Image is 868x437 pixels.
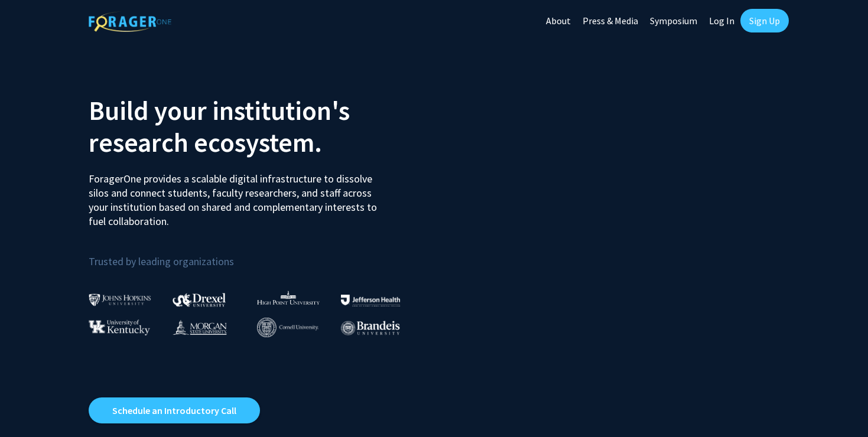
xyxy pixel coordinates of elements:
[341,295,400,306] img: Thomas Jefferson University
[89,238,425,270] p: Trusted by leading organizations
[341,321,400,335] img: Brandeis University
[89,293,151,306] img: Johns Hopkins University
[173,293,226,306] img: Drexel University
[89,94,425,158] h2: Build your institution's research ecosystem.
[89,11,171,32] img: ForagerOne Logo
[257,291,320,305] img: High Point University
[89,319,150,335] img: University of Kentucky
[89,163,385,229] p: ForagerOne provides a scalable digital infrastructure to dissolve silos and connect students, fac...
[257,318,318,337] img: Cornell University
[173,319,227,335] img: Morgan State University
[89,397,260,423] a: Opens in a new tab
[740,9,789,32] a: Sign Up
